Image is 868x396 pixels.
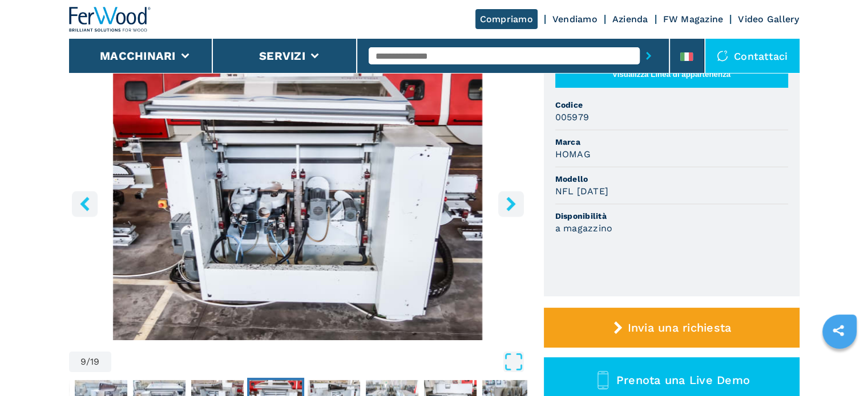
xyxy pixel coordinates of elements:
div: Go to Slide 9 [69,64,527,340]
img: Squadratrice Doppia HOMAG NFL 25/4/10 [69,64,527,340]
h3: HOMAG [555,148,591,161]
h3: a magazzino [555,222,613,235]
span: / [86,357,90,366]
button: Invia una richiesta [544,308,800,348]
button: Visualizza Linea di appartenenza [555,61,788,88]
span: Codice [555,99,788,111]
span: Invia una richiesta [627,321,731,334]
a: FW Magazine [663,14,724,25]
a: Video Gallery [738,14,799,25]
button: submit-button [640,43,657,69]
img: Ferwood [69,7,151,32]
a: sharethis [824,316,853,345]
span: Marca [555,136,788,148]
span: Modello [555,173,788,185]
span: Disponibilità [555,210,788,222]
button: left-button [72,191,98,217]
div: Contattaci [705,39,800,73]
button: Servizi [259,49,305,63]
button: right-button [498,191,524,217]
span: 9 [80,357,86,366]
iframe: Chat [819,345,859,387]
a: Compriamo [475,9,538,29]
button: Open Fullscreen [114,352,524,372]
h3: 005979 [555,111,590,124]
span: Prenota una Live Demo [616,373,750,387]
a: Vendiamo [552,14,597,25]
button: Macchinari [100,49,176,63]
img: Contattaci [717,50,728,62]
h3: NFL [DATE] [555,185,609,198]
a: Azienda [612,14,648,25]
span: 19 [90,357,100,366]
